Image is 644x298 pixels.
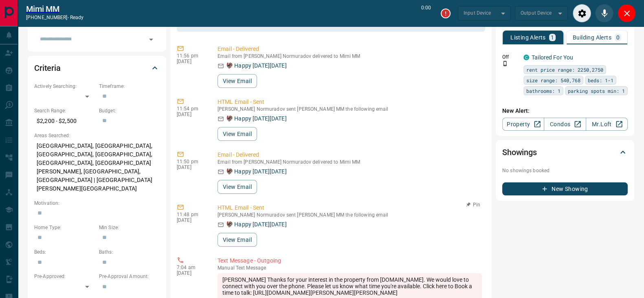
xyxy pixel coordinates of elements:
p: 🦃 Happy [DATE][DATE] [226,114,287,123]
p: [PERSON_NAME] Normuradov sent [PERSON_NAME] MM the following email [218,212,482,218]
p: Email from [PERSON_NAME] Normuradov delivered to Mimi MM [218,53,482,59]
p: [DATE] [177,217,205,223]
a: Condos [544,118,586,131]
p: Timeframe: [99,83,160,90]
div: Showings [502,142,628,162]
p: Pre-Approval Amount: [99,273,160,280]
p: [GEOGRAPHIC_DATA], [GEOGRAPHIC_DATA], [GEOGRAPHIC_DATA], [GEOGRAPHIC_DATA], [GEOGRAPHIC_DATA], [G... [34,139,160,195]
h2: Showings [502,146,537,159]
p: Baths: [99,248,160,256]
p: 11:56 pm [177,53,205,59]
p: Motivation: [34,199,160,207]
span: bathrooms: 1 [526,87,560,95]
span: size range: 540,768 [526,76,580,84]
span: ready [70,15,84,20]
p: Search Range: [34,107,95,114]
p: 🦃 Happy [DATE][DATE] [226,220,287,229]
p: No showings booked [502,167,628,174]
p: Listing Alerts [510,35,546,40]
a: Property [502,118,544,131]
button: View Email [218,74,257,88]
p: 0:00 [421,4,431,22]
h2: Criteria [34,61,61,74]
p: Budget: [99,107,160,114]
span: parking spots min: 1 [568,87,625,95]
p: 11:50 pm [177,159,205,164]
p: Email - Delivered [218,151,482,159]
p: [PHONE_NUMBER] - [26,14,84,21]
p: 11:54 pm [177,106,205,112]
p: HTML Email - Sent [218,204,482,212]
div: Audio Settings [573,4,591,22]
p: 🦃 Happy [DATE][DATE] [226,61,287,70]
p: 0 [616,35,620,40]
p: Pre-Approved: [34,273,95,280]
p: Areas Searched: [34,132,160,139]
span: manual [218,265,235,271]
p: 11:48 pm [177,212,205,217]
p: Text Message [218,265,482,271]
p: $2,200 - $2,500 [34,114,95,128]
p: Email - Delivered [218,45,482,53]
p: [DATE] [177,112,205,117]
p: Beds: [34,248,95,256]
p: Text Message - Outgoing [218,256,482,265]
p: Min Size: [99,224,160,231]
p: Actively Searching: [34,83,95,90]
p: New Alert: [502,107,628,115]
span: beds: 1-1 [588,76,613,84]
span: rent price range: 2250,2750 [526,66,603,74]
div: Mute [595,4,613,22]
p: Building Alerts [573,35,611,40]
p: Email from [PERSON_NAME] Normuradov delivered to Mimi MM [218,159,482,165]
p: 1 [551,35,554,40]
button: View Email [218,233,257,247]
p: Off [502,53,519,61]
p: [DATE] [177,270,205,276]
button: New Showing [502,182,628,195]
p: [PERSON_NAME] Normuradov sent [PERSON_NAME] MM the following email [218,106,482,112]
button: View Email [218,127,257,141]
p: Home Type: [34,224,95,231]
p: [DATE] [177,164,205,170]
button: Open [145,34,157,45]
div: condos.ca [523,55,529,60]
p: 🦃 Happy [DATE][DATE] [226,167,287,176]
p: 7:04 am [177,265,205,270]
button: Pin [462,201,485,208]
a: Tailored For You [532,54,573,61]
svg: Push Notification Only [502,61,508,66]
button: View Email [218,180,257,194]
div: Close [618,4,636,22]
p: [DATE] [177,59,205,64]
a: Mr.Loft [586,118,628,131]
div: Criteria [34,58,160,78]
a: Mimi MM [26,4,84,14]
p: HTML Email - Sent [218,98,482,106]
